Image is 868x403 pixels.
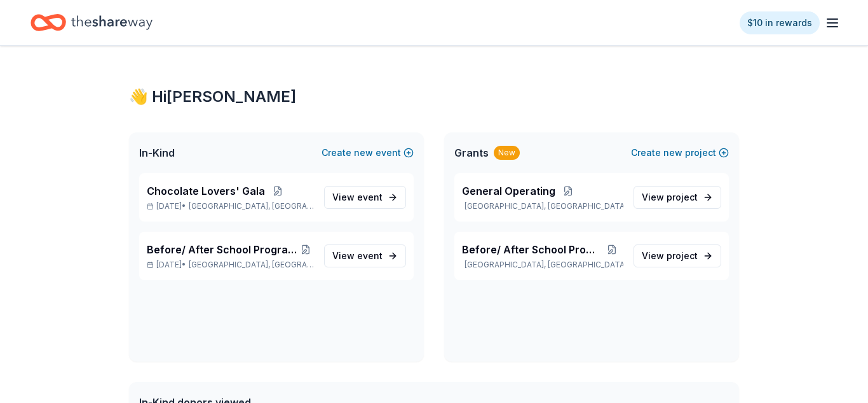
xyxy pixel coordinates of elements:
span: View [642,190,698,205]
span: new [663,145,682,160]
span: Before/ After School Program [462,242,600,257]
a: View project [634,186,721,209]
span: event [357,250,383,261]
a: View event [324,186,406,209]
span: project [667,250,698,261]
span: Grants [454,145,489,160]
span: View [332,190,383,205]
a: View event [324,244,406,267]
a: Home [31,8,153,38]
a: $10 in rewards [740,11,820,34]
span: new [354,145,373,160]
div: 👋 Hi [PERSON_NAME] [129,87,739,107]
span: [GEOGRAPHIC_DATA], [GEOGRAPHIC_DATA] [189,260,314,270]
p: [GEOGRAPHIC_DATA], [GEOGRAPHIC_DATA] [462,201,623,211]
span: In-Kind [139,145,175,160]
span: View [642,248,698,264]
div: New [494,146,520,160]
a: View project [634,244,721,267]
span: View [332,248,383,264]
span: Chocolate Lovers' Gala [147,183,265,199]
p: [DATE] • [147,260,314,270]
button: Createnewproject [631,145,729,160]
span: project [667,192,698,202]
button: Createnewevent [322,145,414,160]
span: Before/ After School Program [DATE]-[DATE] [147,242,297,257]
p: [GEOGRAPHIC_DATA], [GEOGRAPHIC_DATA] [462,260,623,270]
span: event [357,192,383,202]
p: [DATE] • [147,201,314,211]
span: [GEOGRAPHIC_DATA], [GEOGRAPHIC_DATA] [189,201,314,211]
span: General Operating [462,183,555,199]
